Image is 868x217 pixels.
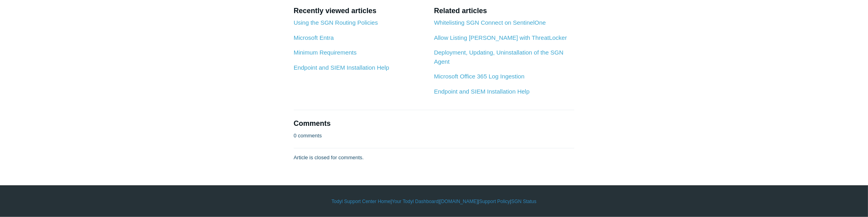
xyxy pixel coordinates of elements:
h2: Related articles [434,6,574,16]
a: Support Policy [479,198,510,205]
a: [DOMAIN_NAME] [440,198,478,205]
a: Deployment, Updating, Uninstallation of the SGN Agent [434,49,563,65]
a: Using the SGN Routing Policies [294,19,378,26]
h2: Recently viewed articles [294,6,426,16]
h2: Comments [294,118,575,129]
a: Microsoft Office 365 Log Ingestion [434,73,524,80]
p: 0 comments [294,132,322,140]
a: Whitelisting SGN Connect on SentinelOne [434,19,546,26]
p: Article is closed for comments. [294,154,364,162]
a: Microsoft Entra [294,34,334,41]
a: Todyl Support Center Home [332,198,390,205]
a: SGN Status [511,198,536,205]
a: Allow Listing [PERSON_NAME] with ThreatLocker [434,34,567,41]
a: Your Todyl Dashboard [392,198,438,205]
div: | | | | [203,198,665,205]
a: Endpoint and SIEM Installation Help [294,64,389,71]
a: Endpoint and SIEM Installation Help [434,88,529,95]
a: Minimum Requirements [294,49,357,56]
